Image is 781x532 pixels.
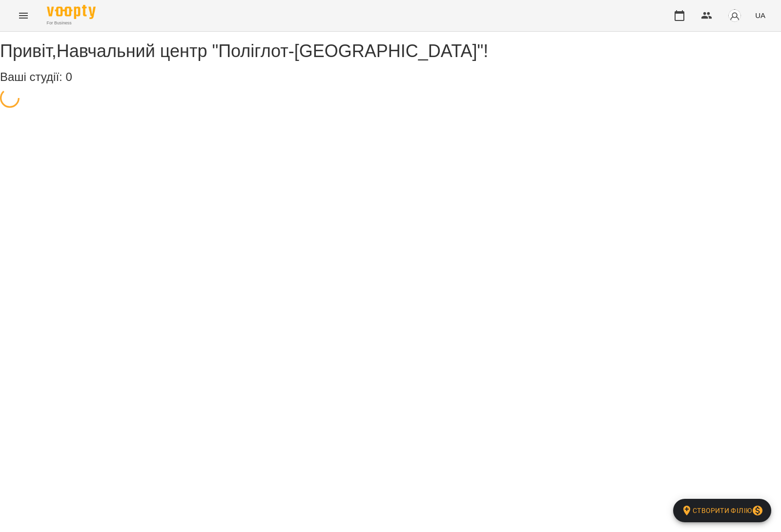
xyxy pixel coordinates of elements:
button: Menu [12,4,35,27]
span: 0 [65,70,72,83]
span: UA [755,10,765,20]
button: UA [751,6,769,24]
img: Voopty Logo [47,5,96,19]
span: For Business [47,20,96,26]
img: avatar_s.png [728,9,741,22]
